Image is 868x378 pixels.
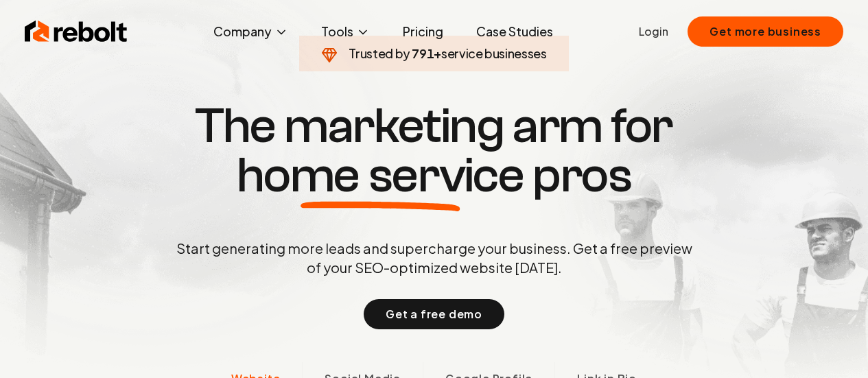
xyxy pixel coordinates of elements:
span: service businesses [441,45,547,61]
span: + [434,45,441,61]
h1: The marketing arm for pros [105,102,764,200]
img: Rebolt Logo [25,18,128,45]
button: Company [202,18,299,45]
a: Login [639,23,668,40]
a: Pricing [392,18,454,45]
span: Trusted by [349,45,410,61]
button: Get more business [688,16,843,47]
button: Get a free demo [364,299,504,329]
p: Start generating more leads and supercharge your business. Get a free preview of your SEO-optimiz... [174,239,695,277]
span: 791 [412,44,434,63]
span: home service [237,151,524,200]
button: Tools [310,18,381,45]
a: Case Studies [465,18,564,45]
